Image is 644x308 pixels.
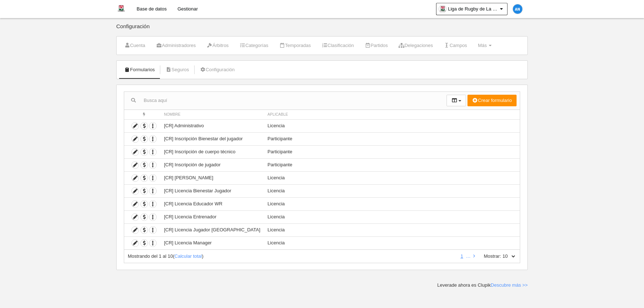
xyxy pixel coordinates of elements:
button: Crear formulario [467,95,517,106]
a: Calcular total [174,253,202,259]
a: Partidos [361,40,392,51]
div: Leverade ahora es Clupik [437,282,528,288]
a: Clasificación [318,40,358,51]
input: Busca aquí [124,95,447,106]
td: Licencia [264,236,520,249]
a: Campos [440,40,471,51]
td: [CR] Inscripción de jugador [160,158,264,171]
td: Licencia [264,119,520,132]
td: [CR] Licencia Entrenador [160,210,264,223]
td: Licencia [264,184,520,197]
td: Licencia [264,210,520,223]
td: Participante [264,132,520,145]
a: Árbitros [203,40,232,51]
td: [CR] Inscripción de cuerpo técnico [160,145,264,158]
div: ( ) [128,253,456,260]
a: Categorías [235,40,272,51]
td: Licencia [264,223,520,236]
td: [CR] Licencia Bienestar Jugador [160,184,264,197]
img: OaE6J2O1JVAt.30x30.jpg [439,5,446,13]
a: Administradores [152,40,200,51]
span: Más [478,43,487,48]
td: [CR] Inscripción Bienestar del jugador [160,132,264,145]
a: Más [474,40,496,51]
td: [CR] Licencia Educador WR [160,197,264,210]
span: Liga de Rugby de La Guajira [448,5,499,13]
a: Seguros [162,64,193,75]
div: Configuración [116,23,528,36]
span: Nombre [164,112,180,116]
a: Delegaciones [395,40,437,51]
label: Mostrar: [477,253,501,260]
td: [CR] [PERSON_NAME] [160,171,264,184]
td: Participante [264,158,520,171]
td: [CR] Administrativo [160,119,264,132]
span: Mostrando del 1 al 10 [128,253,173,259]
a: Liga de Rugby de La Guajira [436,3,508,15]
img: Liga de Rugby de La Guajira [117,4,126,13]
a: Formularios [120,64,159,75]
a: Cuenta [120,40,149,51]
a: Temporadas [275,40,315,51]
a: 1 [459,253,465,259]
span: Aplicable [267,112,288,116]
td: Participante [264,145,520,158]
td: Licencia [264,197,520,210]
td: Licencia [264,171,520,184]
img: c2l6ZT0zMHgzMCZmcz05JnRleHQ9QU4mYmc9MWU4OGU1.png [513,4,522,14]
a: Descubre más >> [491,282,528,288]
li: … [466,253,471,260]
td: [CR] Licencia Manager [160,236,264,249]
a: Configuración [196,64,239,75]
td: [CR] Licencia Jugador [GEOGRAPHIC_DATA] [160,223,264,236]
